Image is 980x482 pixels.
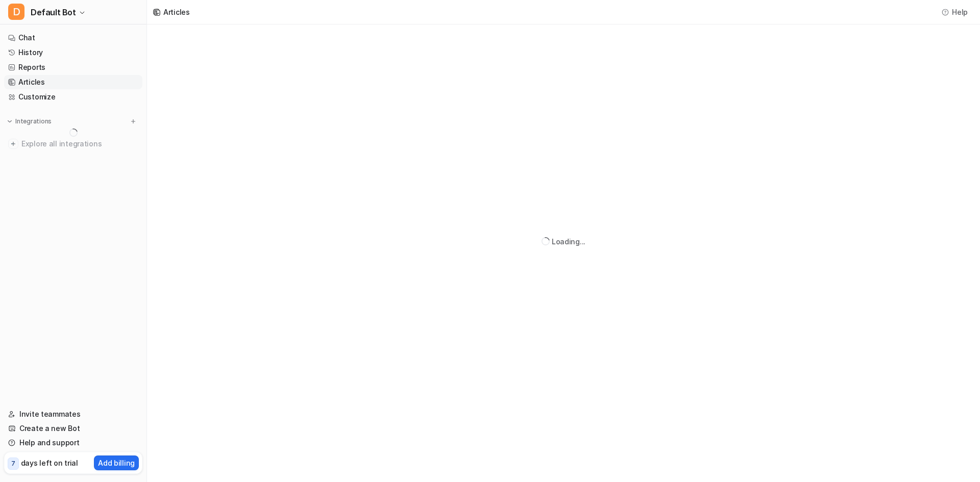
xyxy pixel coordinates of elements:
[4,137,142,151] a: Explore all integrations
[21,458,78,468] p: days left on trial
[94,455,139,470] button: Add billing
[4,90,142,104] a: Customize
[4,407,142,421] a: Invite teammates
[4,75,142,89] a: Articles
[31,5,76,19] span: Default Bot
[4,116,55,126] button: Integrations
[4,45,142,60] a: History
[4,60,142,74] a: Reports
[130,118,137,125] img: menu_add.svg
[8,139,18,149] img: explore all integrations
[15,117,52,125] p: Integrations
[21,136,138,152] span: Explore all integrations
[98,458,135,468] p: Add billing
[6,118,13,125] img: expand menu
[4,436,142,450] a: Help and support
[4,31,142,45] a: Chat
[552,236,585,247] div: Loading...
[4,421,142,436] a: Create a new Bot
[163,7,190,17] div: Articles
[11,459,15,468] p: 7
[939,5,972,19] button: Help
[8,4,24,20] span: D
